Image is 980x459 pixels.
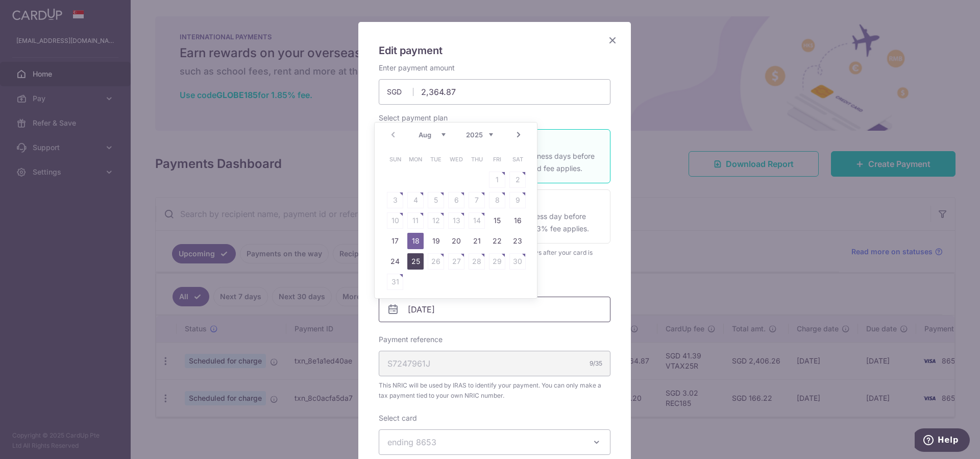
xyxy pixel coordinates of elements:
[379,429,610,455] button: ending 8653
[489,151,505,167] span: Friday
[489,212,505,229] a: 15
[387,151,403,167] span: Sunday
[387,87,413,97] span: SGD
[379,297,610,322] input: DD / MM / YYYY
[379,79,610,105] input: 0.00
[509,233,526,249] a: 23
[387,233,403,249] a: 17
[509,212,526,229] a: 16
[379,334,443,345] label: Payment reference
[407,233,424,249] a: 18
[379,380,610,401] span: This NRIC will be used by IRAS to identify your payment. You can only make a tax payment tied to ...
[428,233,444,249] a: 19
[915,428,970,454] iframe: Opens a widget where you can find more information
[379,413,417,423] label: Select card
[379,113,448,123] label: Select payment plan
[509,151,526,167] span: Saturday
[379,63,455,73] label: Enter payment amount
[489,233,505,249] a: 22
[387,253,403,270] a: 24
[448,233,464,249] a: 20
[407,151,424,167] span: Monday
[387,437,436,447] span: ending 8653
[448,151,464,167] span: Wednesday
[407,253,424,270] a: 25
[428,151,444,167] span: Tuesday
[590,358,602,369] div: 9/35
[469,151,485,167] span: Thursday
[469,233,485,249] a: 21
[512,129,525,141] a: Next
[379,42,610,59] h5: Edit payment
[606,34,619,46] button: Close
